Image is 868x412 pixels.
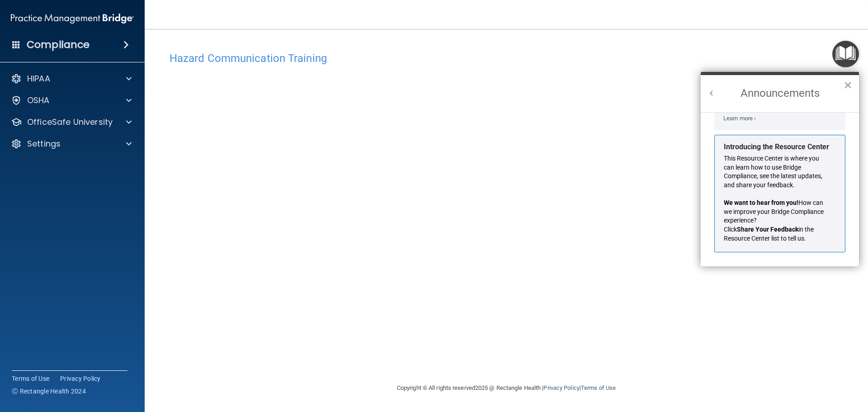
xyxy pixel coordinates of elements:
[27,117,113,128] p: OfficeSafe University
[27,38,90,51] h4: Compliance
[701,72,859,266] div: Resource Center
[832,41,859,67] button: Open Resource Center
[27,138,61,149] p: Settings
[724,199,825,224] span: How can we improve your Bridge Compliance experience?
[723,115,756,122] a: Learn more ›
[724,199,798,206] strong: We want to hear from you!
[844,78,852,92] button: Close
[707,89,716,98] button: Back to Resource Center Home
[724,226,815,242] span: in the Resource Center list to tell us.
[27,95,50,106] p: OSHA
[724,142,829,151] strong: Introducing the Resource Center
[581,384,616,391] a: Terms of Use
[11,138,132,149] a: Settings
[11,9,134,28] img: PMB logo
[737,226,798,233] strong: Share Your Feedback
[11,117,132,128] a: OfficeSafe University
[11,73,132,84] a: HIPAA
[11,95,132,106] a: OSHA
[724,154,829,189] p: This Resource Center is where you can learn how to use Bridge Compliance, see the latest updates,...
[724,226,737,233] span: Click
[27,73,50,84] p: HIPAA
[12,374,49,383] a: Terms of Use
[170,52,843,64] h4: Hazard Communication Training
[543,384,579,391] a: Privacy Policy
[701,75,859,112] h2: Announcements
[12,387,86,396] span: Ⓒ Rectangle Health 2024
[60,374,101,383] a: Privacy Policy
[170,69,631,368] iframe: HCT
[341,374,671,403] div: Copyright © All rights reserved 2025 @ Rectangle Health | |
